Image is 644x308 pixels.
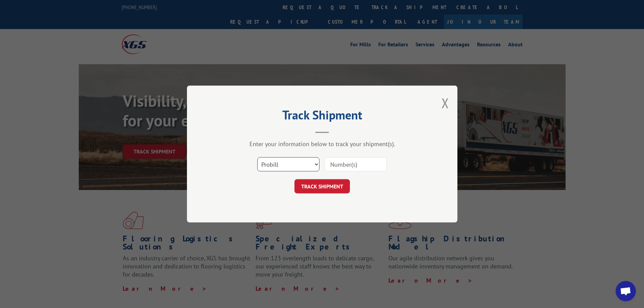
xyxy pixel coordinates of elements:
button: TRACK SHIPMENT [294,179,350,193]
h2: Track Shipment [221,110,424,123]
input: Number(s) [325,157,387,171]
div: Enter your information below to track your shipment(s). [221,140,424,148]
button: Close modal [442,94,449,112]
div: Open chat [616,281,636,301]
